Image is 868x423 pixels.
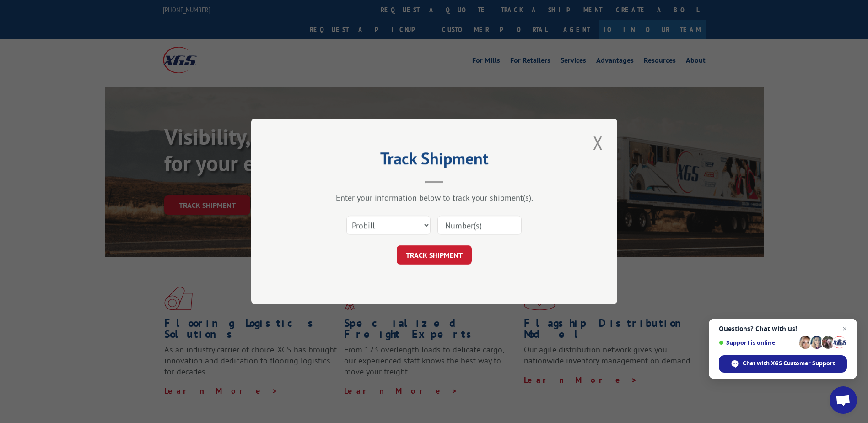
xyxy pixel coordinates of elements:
span: Questions? Chat with us! [719,325,847,332]
a: Open chat [830,386,857,414]
div: Enter your information below to track your shipment(s). [297,193,571,203]
span: Chat with XGS Customer Support [743,359,835,368]
h2: Track Shipment [297,152,571,169]
input: Number(s) [437,216,522,235]
span: Chat with XGS Customer Support [719,355,847,373]
button: Close modal [590,130,606,155]
button: TRACK SHIPMENT [397,246,472,265]
span: Support is online [719,339,796,346]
